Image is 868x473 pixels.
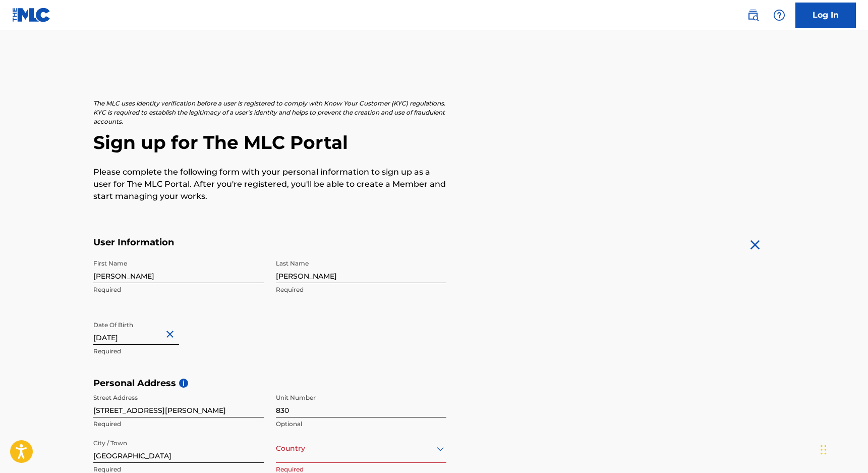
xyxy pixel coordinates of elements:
[743,5,763,25] a: Public Search
[93,99,446,126] p: The MLC uses identity verification before a user is registered to comply with Know Your Customer ...
[179,379,188,388] span: i
[773,9,785,21] img: help
[769,5,789,25] div: Help
[821,435,827,465] div: Drag
[276,419,446,429] p: Optional
[747,237,763,253] img: close
[164,319,179,350] button: Close
[93,237,446,248] h5: User Information
[93,131,775,154] h2: Sign up for The MLC Portal
[12,8,51,22] img: MLC Logo
[276,285,446,294] p: Required
[747,9,759,21] img: search
[93,419,264,429] p: Required
[795,3,856,28] a: Log In
[818,425,868,473] iframe: Chat Widget
[93,347,264,356] p: Required
[93,166,446,202] p: Please complete the following form with your personal information to sign up as a user for The ML...
[93,285,264,294] p: Required
[93,378,775,389] h5: Personal Address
